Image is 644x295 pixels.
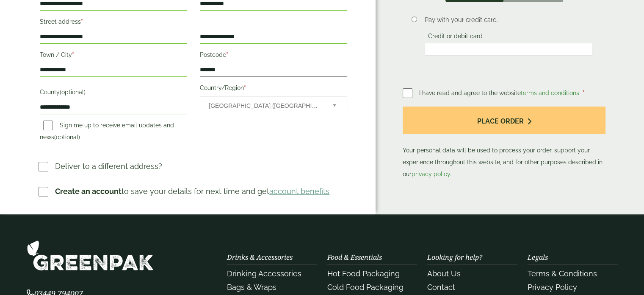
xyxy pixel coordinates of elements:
label: Postcode [200,49,347,63]
label: Street address [40,16,187,30]
label: Sign me up to receive email updates and news [40,122,174,143]
input: Sign me up to receive email updates and news(optional) [43,121,53,130]
img: GreenPak Supplies [27,240,154,271]
abbr: required [226,51,228,58]
iframe: Secure card payment input frame [427,45,590,53]
span: Country/Region [200,96,347,114]
p: to save your details for next time and get [55,185,329,197]
abbr: required [72,51,74,58]
label: County [40,86,187,101]
span: (optional) [60,89,86,96]
a: Cold Food Packaging [327,283,404,292]
label: Town / City [40,49,187,63]
abbr: required [583,90,585,96]
a: account benefits [269,187,329,196]
a: Drinking Accessories [227,269,301,278]
abbr: required [244,84,246,91]
a: privacy policy [412,171,450,177]
p: Pay with your credit card. [425,15,592,25]
label: Country/Region [200,82,347,96]
p: Deliver to a different address? [55,160,162,172]
a: terms and conditions [521,90,579,96]
strong: Create an account [55,187,122,196]
abbr: required [81,18,83,25]
a: Privacy Policy [528,283,577,292]
span: (optional) [54,134,80,140]
a: About Us [427,269,461,278]
span: I have read and agree to the website [419,90,581,96]
a: Hot Food Packaging [327,269,400,278]
a: Terms & Conditions [528,269,597,278]
a: Bags & Wraps [227,283,276,292]
label: Credit or debit card [425,33,486,42]
button: Place order [403,107,605,134]
span: United Kingdom (UK) [209,97,321,115]
a: Contact [427,283,455,292]
p: Your personal data will be used to process your order, support your experience throughout this we... [403,107,605,180]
